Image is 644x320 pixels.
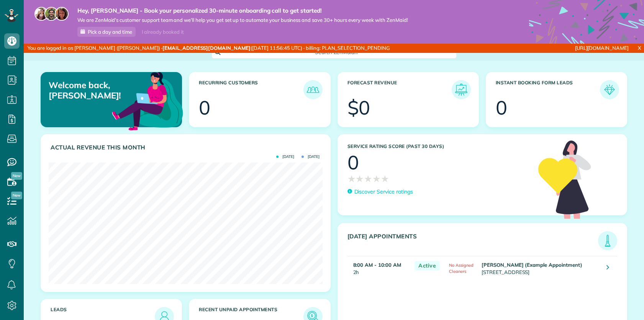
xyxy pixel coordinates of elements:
[347,144,531,149] h3: Service Rating score (past 30 days)
[364,172,372,185] span: ★
[600,233,615,248] img: icon_todays_appointments-901f7ab196bb0bea1936b74009e4eb5ffbc2d2711fa7634e0d609ed5ef32b18b.png
[34,7,48,21] img: maria-72a9807cf96188c08ef61303f053569d2e2a8a1cde33d635c8a3ac13582a053d.jpg
[635,44,644,53] a: X
[44,7,58,21] img: jorge-587dff0eeaa6aab1f244e6dc62b8924c3b6ad411094392a53c71c6c4a576187d.jpg
[302,155,320,159] span: [DATE]
[496,80,600,99] h3: Instant Booking Form Leads
[11,192,22,199] span: New
[77,17,408,23] span: We are ZenMaid’s customer support team and we’ll help you get set up to automate your business an...
[347,153,359,172] div: 0
[199,80,303,99] h3: Recurring Customers
[199,98,210,117] div: 0
[276,155,294,159] span: [DATE]
[347,172,356,185] span: ★
[381,172,389,185] span: ★
[77,7,408,15] strong: Hey, [PERSON_NAME] - Book your personalized 30-minute onboarding call to get started!
[482,262,582,268] strong: [PERSON_NAME] (Example Appointment)
[454,82,469,97] img: icon_forecast_revenue-8c13a41c7ed35a8dcfafea3cbb826a0462acb37728057bba2d056411b612bbbe.png
[353,262,401,268] strong: 8:00 AM - 10:00 AM
[496,98,507,117] div: 0
[347,80,452,99] h3: Forecast Revenue
[602,82,617,97] img: icon_form_leads-04211a6a04a5b2264e4ee56bc0799ec3eb69b7e499cbb523a139df1d13a81ae0.png
[575,45,629,51] a: [URL][DOMAIN_NAME]
[347,256,411,280] td: 2h
[354,188,413,196] p: Discover Service ratings
[347,188,413,196] a: Discover Service ratings
[305,82,321,97] img: icon_recurring_customers-cf858462ba22bcd05b5a5880d41d6543d210077de5bb9ebc9590e49fd87d84ed.png
[137,27,188,37] div: I already booked it
[162,45,251,51] strong: [EMAIL_ADDRESS][DOMAIN_NAME]
[88,29,132,35] span: Pick a day and time
[356,172,364,185] span: ★
[347,233,598,250] h3: [DATE] Appointments
[415,261,440,271] span: Active
[77,27,136,37] a: Pick a day and time
[110,63,185,138] img: dashboard_welcome-42a62b7d889689a78055ac9021e634bf52bae3f8056760290aed330b23ab8690.png
[51,144,323,151] h3: Actual Revenue this month
[449,263,474,274] span: No Assigned Cleaners
[347,98,370,117] div: $0
[49,80,136,100] p: Welcome back, [PERSON_NAME]!
[372,172,381,185] span: ★
[24,44,428,53] div: You are logged in as [PERSON_NAME] ([PERSON_NAME]) · ([DATE] 11:56:45 UTC) · billing: PLAN_SELECT...
[11,172,22,180] span: New
[55,7,69,21] img: michelle-19f622bdf1676172e81f8f8fba1fb50e276960ebfe0243fe18214015130c80e4.jpg
[480,256,601,280] td: [STREET_ADDRESS]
